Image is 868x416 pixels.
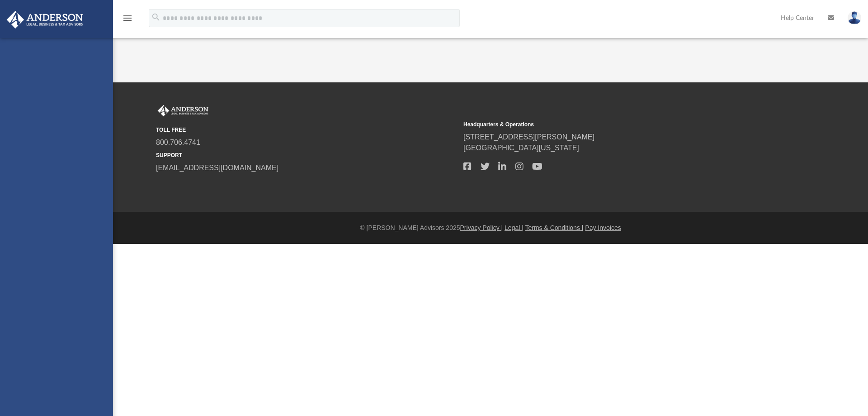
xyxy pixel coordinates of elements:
a: Privacy Policy | [460,224,503,231]
img: Anderson Advisors Platinum Portal [4,11,86,29]
small: SUPPORT [156,151,457,159]
a: Legal | [505,224,524,231]
a: [STREET_ADDRESS][PERSON_NAME] [463,133,594,141]
img: Anderson Advisors Platinum Portal [156,105,210,117]
small: Headquarters & Operations [463,120,764,129]
a: Terms & Conditions | [525,224,584,231]
a: Pay Invoices [585,224,621,231]
img: User Pic [848,11,861,24]
i: search [151,12,161,22]
a: menu [122,17,133,24]
a: [GEOGRAPHIC_DATA][US_STATE] [463,144,579,152]
a: 800.706.4741 [156,139,200,146]
small: TOLL FREE [156,126,457,134]
i: menu [122,13,133,24]
a: [EMAIL_ADDRESS][DOMAIN_NAME] [156,164,278,172]
div: © [PERSON_NAME] Advisors 2025 [113,223,868,233]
